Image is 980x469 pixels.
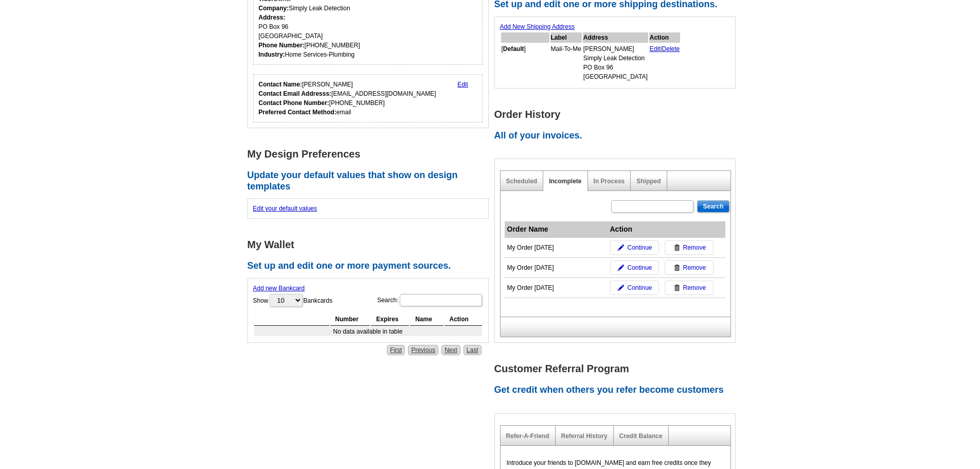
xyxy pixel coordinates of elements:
img: trashcan-icon.gif [674,285,680,291]
a: Delete [662,45,680,53]
div: Who should we contact regarding order issues? [253,74,483,123]
h1: My Wallet [247,239,494,250]
th: Name [410,313,443,326]
span: Remove [683,243,706,252]
strong: Company: [259,5,289,12]
img: trashcan-icon.gif [674,265,680,271]
th: Action [608,221,725,238]
img: pencil-icon.gif [618,285,624,291]
a: Refer-A-Friend [506,432,549,440]
a: First [387,345,405,355]
a: Scheduled [506,178,538,185]
a: Credit Balance [619,432,663,440]
span: Remove [683,263,706,272]
td: [PERSON_NAME] Simply Leak Detection PO Box 96 [GEOGRAPHIC_DATA] [583,44,648,82]
a: Continue [610,281,659,295]
td: | [649,44,681,82]
a: Edit [457,81,468,88]
strong: Preferred Contact Method: [259,109,336,116]
strong: Contact Name: [259,81,302,88]
a: Add new Bankcard [253,285,305,292]
strong: Industry: [259,51,285,58]
a: Edit your default values [253,205,317,212]
div: My Order [DATE] [507,263,605,272]
th: Order Name [505,221,608,238]
td: No data available in table [254,327,482,336]
h1: Customer Referral Program [494,363,741,374]
select: ShowBankcards [270,294,302,307]
a: Shipped [636,178,661,185]
th: Address [583,32,648,43]
th: Expires [371,313,409,326]
img: pencil-icon.gif [618,265,624,271]
input: Search [697,200,729,213]
span: Continue [627,263,652,272]
th: Action [444,313,482,326]
a: Incomplete [549,178,581,185]
a: Edit [650,45,661,53]
h2: All of your invoices. [494,130,741,142]
td: Mail-To-Me [550,44,582,82]
h2: Set up and edit one or more payment sources. [247,260,494,272]
div: [PERSON_NAME] [EMAIL_ADDRESS][DOMAIN_NAME] [PHONE_NUMBER] email [259,80,436,117]
a: Previous [408,345,438,355]
a: Continue [610,260,659,275]
img: trashcan-icon.gif [674,245,680,251]
img: pencil-icon.gif [618,245,624,251]
div: My Order [DATE] [507,243,605,252]
div: My Order [DATE] [507,283,605,292]
strong: Contact Phone Number: [259,99,329,107]
h2: Get credit when others you refer become customers [494,385,741,396]
strong: Phone Number: [259,42,305,49]
a: Referral History [561,432,608,440]
th: Action [649,32,681,43]
span: Continue [627,243,652,252]
iframe: LiveChat chat widget [774,230,980,469]
td: [ ] [501,44,549,82]
span: Remove [683,283,706,292]
input: Search: [400,294,482,306]
a: In Process [594,178,625,185]
h1: Order History [494,109,741,120]
th: Label [550,32,582,43]
label: Search: [377,293,483,307]
b: Default [503,45,524,53]
span: Continue [627,283,652,292]
th: Number [330,313,370,326]
h1: My Design Preferences [247,149,494,160]
a: Continue [610,240,659,255]
a: Next [441,345,460,355]
a: Add New Shipping Address [500,23,575,30]
strong: Contact Email Addresss: [259,90,332,97]
a: Last [464,345,482,355]
label: Show Bankcards [253,293,333,308]
strong: Address: [259,14,286,21]
h2: Update your default values that show on design templates [247,170,494,192]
